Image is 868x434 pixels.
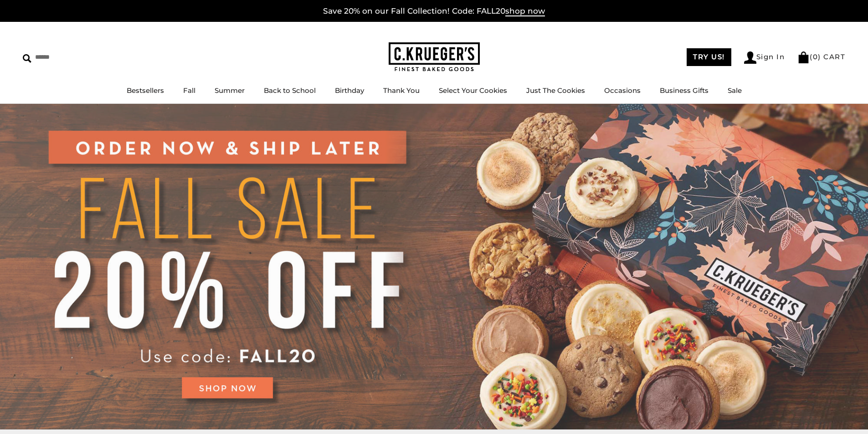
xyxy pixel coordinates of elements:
[439,86,507,95] a: Select Your Cookies
[389,42,480,72] img: C.KRUEGER'S
[797,52,845,61] a: (0) CART
[323,6,545,16] a: Save 20% on our Fall Collection! Code: FALL20shop now
[660,86,709,95] a: Business Gifts
[215,86,245,95] a: Summer
[687,48,731,66] a: TRY US!
[744,51,785,64] a: Sign In
[23,50,131,64] input: Search
[797,51,810,63] img: Bag
[744,51,756,64] img: Account
[728,86,742,95] a: Sale
[127,86,164,95] a: Bestsellers
[813,52,818,61] span: 0
[183,86,195,95] a: Fall
[505,6,545,16] span: shop now
[23,54,31,63] img: Search
[335,86,364,95] a: Birthday
[604,86,641,95] a: Occasions
[526,86,585,95] a: Just The Cookies
[383,86,420,95] a: Thank You
[264,86,316,95] a: Back to School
